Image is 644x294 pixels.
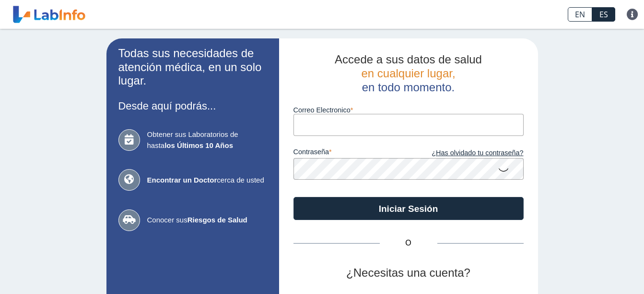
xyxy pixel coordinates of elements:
[362,81,455,94] span: en todo momento.
[147,129,267,151] span: Obtener sus Laboratorios de hasta
[147,176,217,184] b: Encontrar un Doctor
[164,141,233,149] b: los Últimos 10 Años
[118,47,267,88] h2: Todas sus necesidades de atención médica, en un solo lugar.
[147,175,267,186] span: cerca de usted
[293,197,524,220] button: Iniciar Sesión
[293,266,524,280] h2: ¿Necesitas una cuenta?
[592,7,615,22] a: ES
[118,100,267,112] h3: Desde aquí podrás...
[380,237,437,249] span: O
[335,53,482,66] span: Accede a sus datos de salud
[361,67,455,80] span: en cualquier lugar,
[293,106,524,114] label: Correo Electronico
[147,215,267,226] span: Conocer sus
[187,216,247,224] b: Riesgos de Salud
[293,148,409,159] label: contraseña
[409,148,524,159] a: ¿Has olvidado tu contraseña?
[568,7,592,22] a: EN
